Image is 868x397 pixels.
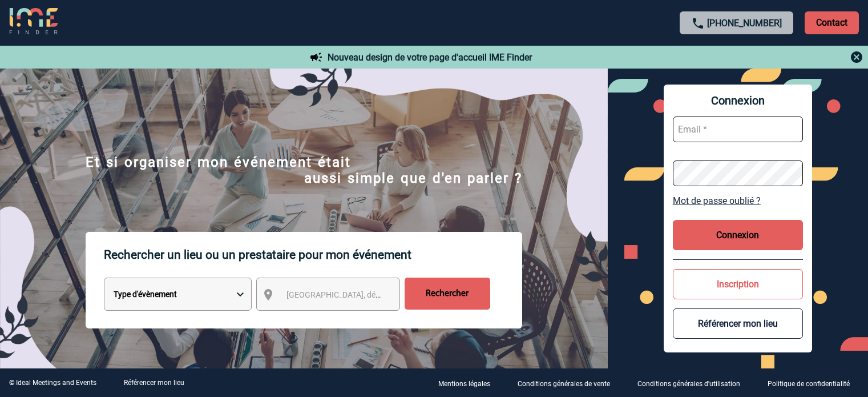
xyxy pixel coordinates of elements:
[673,195,803,206] a: Mot de passe oublié ?
[805,11,859,34] p: Contact
[673,269,803,299] button: Inscription
[637,380,740,388] p: Conditions générales d'utilisation
[628,378,758,388] a: Conditions générales d'utilisation
[673,94,803,107] span: Connexion
[691,17,705,30] img: call-24-px.png
[758,378,868,388] a: Politique de confidentialité
[286,290,445,299] span: [GEOGRAPHIC_DATA], département, région...
[9,379,96,387] div: © Ideal Meetings and Events
[405,278,490,310] input: Rechercher
[429,378,508,388] a: Mentions légales
[438,380,490,388] p: Mentions légales
[518,380,610,388] p: Conditions générales de vente
[104,232,522,278] p: Rechercher un lieu ou un prestataire pour mon événement
[673,117,803,142] input: Email *
[673,220,803,250] button: Connexion
[673,308,803,339] button: Référencer mon lieu
[124,379,184,387] a: Référencer mon lieu
[508,378,628,388] a: Conditions générales de vente
[707,18,782,29] a: [PHONE_NUMBER]
[768,380,850,388] p: Politique de confidentialité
